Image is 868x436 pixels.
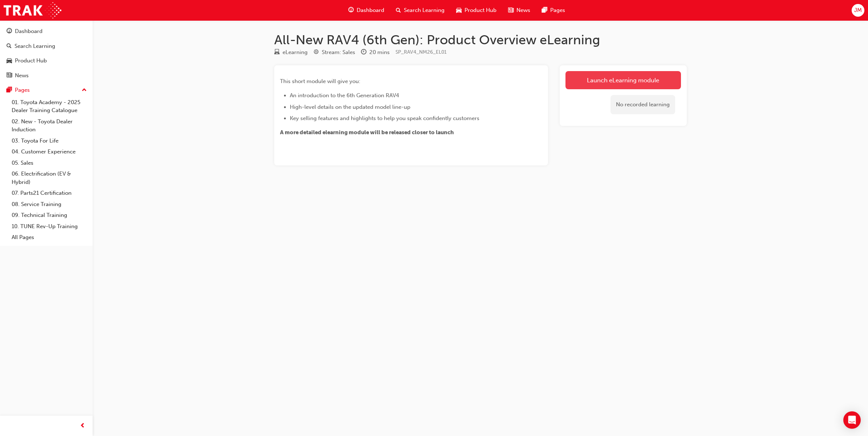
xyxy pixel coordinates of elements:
[274,48,308,57] div: Type
[611,95,675,114] div: No recorded learning
[404,6,445,15] span: Search Learning
[854,6,862,15] span: JM
[3,69,90,82] a: News
[342,3,390,18] a: guage-iconDashboard
[15,71,29,80] div: News
[280,129,454,136] span: A more detailed elearning module will be released closer to launch
[361,49,366,56] span: clock-icon
[290,92,399,99] span: An introduction to the 6th Generation RAV4
[9,135,90,147] a: 03. Toyota For Life
[9,188,90,199] a: 07. Parts21 Certification
[369,48,390,57] div: 20 mins
[357,6,384,15] span: Dashboard
[313,49,319,56] span: target-icon
[9,146,90,157] a: 04. Customer Experience
[82,86,87,95] span: up-icon
[348,6,354,15] span: guage-icon
[15,86,30,94] div: Pages
[390,3,450,18] a: search-iconSearch Learning
[274,49,280,56] span: learningResourceType_ELEARNING-icon
[450,3,502,18] a: car-iconProduct Hub
[361,48,390,57] div: Duration
[516,6,530,15] span: News
[7,43,12,50] span: search-icon
[9,97,90,116] a: 01. Toyota Academy - 2025 Dealer Training Catalogue
[852,4,864,17] button: JM
[396,6,401,15] span: search-icon
[7,73,12,79] span: news-icon
[502,3,536,18] a: news-iconNews
[15,57,47,65] div: Product Hub
[465,6,496,15] span: Product Hub
[283,48,308,57] div: eLearning
[4,2,61,18] img: Trak
[550,6,565,15] span: Pages
[3,23,90,83] button: DashboardSearch LearningProduct HubNews
[290,104,410,110] span: High-level details on the updated model line-up
[15,42,55,50] div: Search Learning
[15,27,42,36] div: Dashboard
[7,28,12,35] span: guage-icon
[9,210,90,221] a: 09. Technical Training
[290,115,479,122] span: Key selling features and highlights to help you speak confidently customers
[456,6,462,15] span: car-icon
[396,49,447,55] span: Learning resource code
[3,54,90,67] a: Product Hub
[80,421,85,431] span: prev-icon
[3,40,90,53] a: Search Learning
[565,71,681,89] a: Launch eLearning module
[843,411,861,429] div: Open Intercom Messenger
[9,116,90,135] a: 02. New - Toyota Dealer Induction
[3,25,90,38] a: Dashboard
[9,157,90,169] a: 05. Sales
[3,83,90,97] button: Pages
[9,221,90,232] a: 10. TUNE Rev-Up Training
[508,6,514,15] span: news-icon
[313,48,355,57] div: Stream
[7,87,12,94] span: pages-icon
[542,6,547,15] span: pages-icon
[9,199,90,210] a: 08. Service Training
[9,168,90,188] a: 06. Electrification (EV & Hybrid)
[280,78,360,85] span: This short module will give you:
[322,48,355,57] div: Stream: Sales
[536,3,571,18] a: pages-iconPages
[274,32,687,48] h1: All-New RAV4 (6th Gen): Product Overview eLearning
[9,232,90,243] a: All Pages
[7,58,12,64] span: car-icon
